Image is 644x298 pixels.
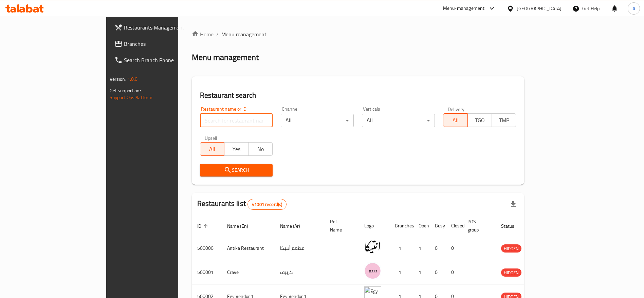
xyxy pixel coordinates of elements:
label: Delivery [448,107,465,111]
span: Status [501,222,523,230]
td: كرييف [275,260,325,284]
span: TMP [495,115,513,125]
img: Antika Restaurant [364,238,381,255]
span: POS group [467,218,487,234]
div: All [362,114,435,127]
button: All [200,142,224,156]
div: All [281,114,354,127]
img: Crave [364,262,381,279]
nav: breadcrumb [192,30,525,38]
h2: Menu management [192,52,259,63]
td: 0 [429,260,446,284]
h2: Restaurants list [197,199,287,210]
td: Crave [222,260,275,284]
span: Menu management [221,30,266,38]
span: HIDDEN [501,245,521,253]
td: 1 [389,236,413,260]
td: مطعم أنتيكا [275,236,325,260]
div: [GEOGRAPHIC_DATA] [517,5,562,12]
a: Support.OpsPlatform [110,93,153,102]
div: Total records count [247,199,287,210]
th: Logo [359,216,389,236]
a: Branches [109,36,214,52]
span: TGO [471,115,489,125]
td: 1 [389,260,413,284]
span: ID [197,222,210,230]
th: Busy [429,216,446,236]
span: Name (En) [227,222,257,230]
button: TMP [492,113,516,127]
span: HIDDEN [501,269,521,277]
h2: Restaurant search [200,90,516,100]
td: 0 [446,260,462,284]
span: Restaurants Management [124,23,208,32]
span: Get support on: [110,86,141,95]
td: 0 [429,236,446,260]
button: Search [200,164,273,176]
td: 1 [413,260,429,284]
span: Name (Ar) [280,222,309,230]
label: Upsell [205,135,217,140]
div: HIDDEN [501,268,521,277]
td: 0 [446,236,462,260]
a: Search Branch Phone [109,52,214,68]
span: A [632,5,635,12]
th: Branches [389,216,413,236]
span: No [251,144,270,154]
div: Menu-management [443,4,485,13]
a: Restaurants Management [109,19,214,36]
span: 1.0.0 [127,75,138,83]
button: Yes [224,142,249,156]
li: / [216,30,219,38]
span: Ref. Name [330,218,351,234]
span: All [203,144,222,154]
span: Version: [110,75,126,83]
span: All [446,115,465,125]
span: Yes [227,144,246,154]
span: Branches [124,40,208,48]
th: Closed [446,216,462,236]
span: Search [205,166,268,174]
button: All [443,113,467,127]
td: Antika Restaurant [222,236,275,260]
span: Search Branch Phone [124,56,208,64]
div: HIDDEN [501,244,521,253]
span: 41001 record(s) [248,201,286,208]
button: TGO [467,113,492,127]
input: Search for restaurant name or ID.. [200,114,273,127]
div: Export file [505,196,521,212]
button: No [248,142,273,156]
td: 1 [413,236,429,260]
th: Open [413,216,429,236]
